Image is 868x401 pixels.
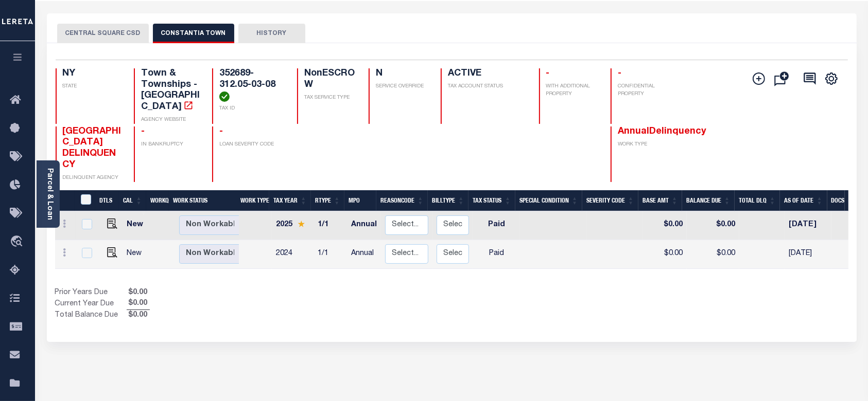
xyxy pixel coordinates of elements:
p: TAX ID [219,105,285,113]
th: As of Date: activate to sort column ascending [780,190,827,211]
td: 2024 [272,240,314,269]
th: CAL: activate to sort column ascending [119,190,146,211]
h4: Town & Townships - [GEOGRAPHIC_DATA] [141,68,200,113]
i: travel_explore [10,235,26,249]
p: SERVICE OVERRIDE [376,83,428,90]
p: STATE [63,83,121,90]
p: CONFIDENTIAL PROPERTY [618,83,676,98]
p: WITH ADDITIONAL PROPERTY [546,83,598,98]
th: WorkQ [146,190,169,211]
span: - [546,69,550,78]
td: $0.00 [687,240,739,269]
span: - [618,69,621,78]
th: Tax Status: activate to sort column ascending [468,190,515,211]
th: Docs [827,190,845,211]
td: New [123,240,151,269]
h4: N [376,68,428,80]
p: DELINQUENT AGENCY [63,174,121,182]
td: Paid [473,211,519,240]
span: - [219,127,223,136]
td: Paid [473,240,519,269]
th: Balance Due: activate to sort column ascending [682,190,735,211]
p: TAX SERVICE TYPE [304,94,356,102]
h4: NY [63,68,121,80]
th: BillType: activate to sort column ascending [428,190,468,211]
th: Work Type [236,190,269,211]
span: [GEOGRAPHIC_DATA] DELINQUENCY [63,127,121,170]
th: RType: activate to sort column ascending [311,190,344,211]
td: Total Balance Due [55,310,127,321]
td: Prior Years Due [55,287,127,299]
button: CENTRAL SQUARE CSD [57,24,149,43]
td: $0.00 [643,240,687,269]
button: CONSTANTIA TOWN [153,24,234,43]
td: 1/1 [314,211,347,240]
span: $0.00 [127,298,150,309]
th: MPO [344,190,376,211]
p: WORK TYPE [618,141,676,149]
th: DTLS [95,190,119,211]
p: IN BANKRUPTCY [141,141,200,149]
h4: ACTIVE [448,68,527,80]
td: $0.00 [643,211,687,240]
td: $0.00 [687,211,739,240]
td: Annual [347,211,381,240]
td: 1/1 [314,240,347,269]
span: AnnualDelinquency [618,127,706,136]
th: Tax Year: activate to sort column ascending [269,190,311,211]
a: Parcel & Loan [46,168,53,220]
th: &nbsp; [75,190,96,211]
p: LOAN SEVERITY CODE [219,141,285,149]
td: Current Year Due [55,298,127,309]
span: - [141,127,145,136]
th: Special Condition: activate to sort column ascending [515,190,582,211]
p: TAX ACCOUNT STATUS [448,83,527,90]
th: Work Status [169,190,239,211]
td: [DATE] [785,240,831,269]
span: $0.00 [127,310,150,321]
img: Star.svg [298,221,305,227]
h4: NonESCROW [304,68,356,90]
td: Annual [347,240,381,269]
button: HISTORY [238,24,305,43]
h4: 352689-312.05-03-08 [219,68,285,102]
td: [DATE] [785,211,831,240]
th: Severity Code: activate to sort column ascending [582,190,638,211]
p: AGENCY WEBSITE [141,116,200,124]
td: 2025 [272,211,314,240]
td: New [123,211,151,240]
span: $0.00 [127,287,150,299]
th: ReasonCode: activate to sort column ascending [376,190,428,211]
th: &nbsp;&nbsp;&nbsp;&nbsp;&nbsp;&nbsp;&nbsp;&nbsp;&nbsp;&nbsp; [55,190,75,211]
th: Base Amt: activate to sort column ascending [638,190,682,211]
th: Total DLQ: activate to sort column ascending [735,190,780,211]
